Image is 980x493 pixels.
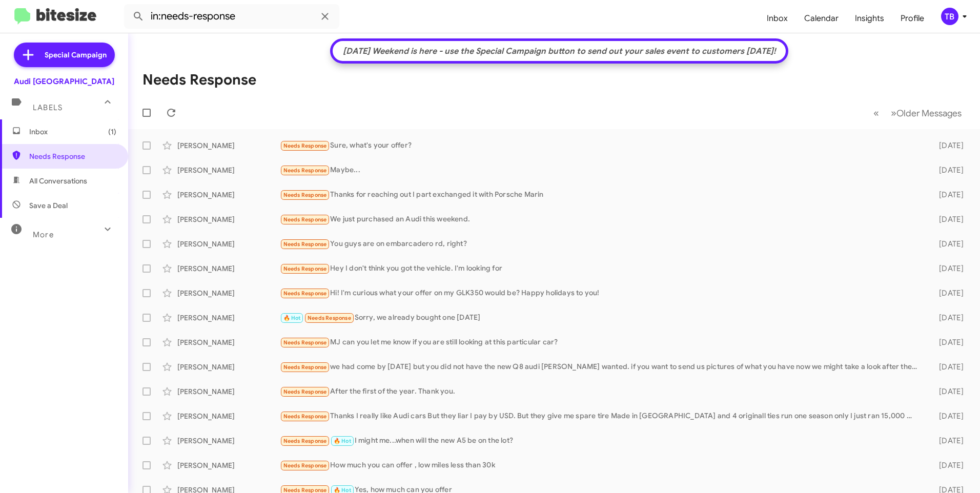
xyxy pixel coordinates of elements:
[108,127,116,137] span: (1)
[923,165,972,175] div: [DATE]
[177,436,280,446] div: [PERSON_NAME]
[283,438,327,444] span: Needs Response
[923,362,972,372] div: [DATE]
[923,190,972,200] div: [DATE]
[283,265,327,272] span: Needs Response
[896,108,962,119] span: Older Messages
[29,151,116,161] span: Needs Response
[280,214,923,225] div: We just purchased an Audi this weekend.
[142,72,256,88] h1: Needs Response
[177,288,280,298] div: [PERSON_NAME]
[283,462,327,469] span: Needs Response
[891,107,896,119] span: »
[923,214,972,224] div: [DATE]
[280,287,923,299] div: Hi! I'm curious what your offer on my GLK350 would be? Happy holidays to you!
[283,142,327,149] span: Needs Response
[923,313,972,323] div: [DATE]
[923,239,972,249] div: [DATE]
[280,337,923,348] div: MJ can you let me know if you are still looking at this particular car?
[847,4,892,33] a: Insights
[873,107,879,119] span: «
[177,165,280,175] div: [PERSON_NAME]
[283,364,327,371] span: Needs Response
[280,435,923,447] div: I might me...when will the new A5 be on the lot?
[796,4,847,33] a: Calendar
[177,263,280,274] div: [PERSON_NAME]
[892,4,932,33] a: Profile
[280,238,923,250] div: You guys are on embarcadero rd, right?
[941,8,958,25] div: TB
[280,140,923,152] div: Sure, what's your offer?
[177,214,280,224] div: [PERSON_NAME]
[283,339,327,346] span: Needs Response
[280,165,923,176] div: Maybe...
[923,436,972,446] div: [DATE]
[283,290,327,297] span: Needs Response
[177,190,280,200] div: [PERSON_NAME]
[923,411,972,421] div: [DATE]
[334,438,351,444] span: 🔥 Hot
[308,315,351,321] span: Needs Response
[867,102,885,124] button: Previous
[280,263,923,275] div: Hey I don't think you got the vehicle. I'm looking for
[283,315,301,321] span: 🔥 Hot
[283,413,327,420] span: Needs Response
[932,8,969,25] button: TB
[283,192,327,198] span: Needs Response
[923,337,972,347] div: [DATE]
[280,460,923,471] div: How much you can offer , low miles less than 30k
[759,4,796,33] a: Inbox
[923,460,972,470] div: [DATE]
[177,239,280,249] div: [PERSON_NAME]
[45,50,107,60] span: Special Campaign
[280,386,923,398] div: After the first of the year. Thank you.
[177,460,280,470] div: [PERSON_NAME]
[280,189,923,201] div: Thanks for reaching out I part exchanged it with Porsche Marin
[33,230,54,239] span: More
[283,216,327,223] span: Needs Response
[29,176,87,186] span: All Conversations
[280,410,923,422] div: Thanks I really like Audi cars But they liar I pay by USD. But they give me spare tire Made in [G...
[177,337,280,347] div: [PERSON_NAME]
[923,386,972,397] div: [DATE]
[885,102,968,124] button: Next
[923,288,972,298] div: [DATE]
[177,140,280,151] div: [PERSON_NAME]
[868,102,968,124] nav: Page navigation example
[923,140,972,151] div: [DATE]
[124,4,339,29] input: Search
[177,386,280,397] div: [PERSON_NAME]
[29,200,68,211] span: Save a Deal
[280,361,923,373] div: we had come by [DATE] but you did not have the new Q8 audi [PERSON_NAME] wanted. if you want to s...
[177,411,280,421] div: [PERSON_NAME]
[14,43,115,67] a: Special Campaign
[14,76,114,87] div: Audi [GEOGRAPHIC_DATA]
[33,103,63,112] span: Labels
[283,167,327,174] span: Needs Response
[177,313,280,323] div: [PERSON_NAME]
[29,127,116,137] span: Inbox
[338,46,781,56] div: [DATE] Weekend is here - use the Special Campaign button to send out your sales event to customer...
[280,312,923,324] div: Sorry, we already bought one [DATE]
[177,362,280,372] div: [PERSON_NAME]
[283,388,327,395] span: Needs Response
[283,241,327,248] span: Needs Response
[923,263,972,274] div: [DATE]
